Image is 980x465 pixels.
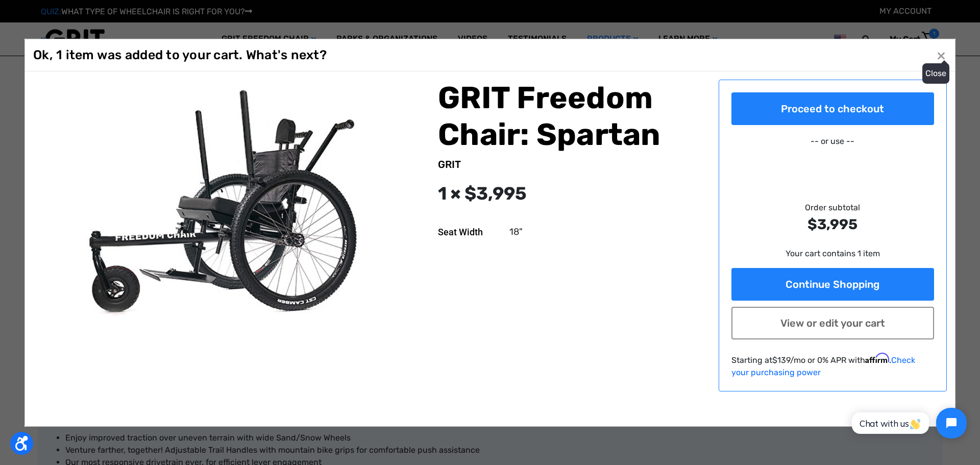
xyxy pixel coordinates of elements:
p: Your cart contains 1 item [731,247,935,259]
a: View or edit your cart [731,306,935,339]
h1: Ok, 1 item was added to your cart. What's next? [33,47,327,62]
img: GRIT Freedom Chair: Spartan [45,79,426,333]
a: Check your purchasing power - Learn more about Affirm Financing (opens in modal) [731,355,915,377]
span: $139 [772,355,790,364]
span: Affirm [865,353,889,363]
div: 1 × $3,995 [438,180,706,207]
a: Proceed to checkout [731,92,935,125]
a: Continue Shopping [731,267,935,300]
p: -- or use -- [731,135,935,147]
div: Order subtotal [731,201,935,235]
iframe: PayPal-paypal [731,151,935,172]
h2: GRIT Freedom Chair: Spartan [438,79,706,153]
dt: Seat Width [438,225,502,239]
span: × [937,45,946,65]
div: GRIT [438,156,706,172]
dd: 18" [509,225,523,239]
iframe: Tidio Chat [841,399,975,447]
p: Starting at /mo or 0% APR with . [731,353,935,378]
strong: $3,995 [731,213,935,235]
